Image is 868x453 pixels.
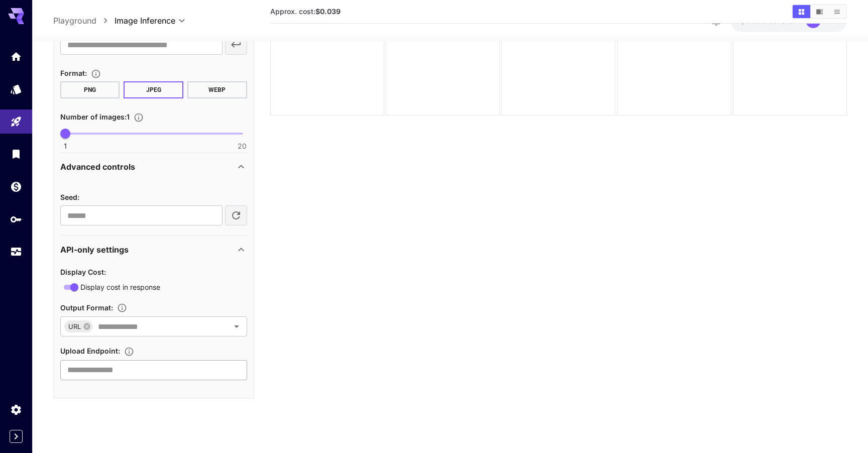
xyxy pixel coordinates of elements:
[10,148,22,160] div: Library
[120,347,138,357] button: Specifies a URL for uploading the generated image as binary data via HTTP PUT, such as an S3 buck...
[10,213,22,225] div: API Keys
[53,15,115,27] nav: breadcrumb
[793,5,810,18] button: Show media in grid view
[130,112,148,123] button: Specify how many images to generate in a single request. Each image generation will be charged se...
[60,193,79,202] span: Seed :
[124,82,183,99] button: JPEG
[10,50,22,63] div: Home
[87,69,105,79] button: Choose the file format for the output image.
[60,268,106,276] span: Display Cost :
[60,113,130,122] span: Number of images : 1
[10,180,22,193] div: Wallet
[10,116,22,128] div: Playground
[60,179,247,226] div: Advanced controls
[828,5,846,18] button: Show media in list view
[187,82,247,99] button: WEBP
[230,319,244,333] button: Open
[10,430,23,443] button: Expand sidebar
[113,303,131,313] button: Specifies how the image is returned based on your use case: base64Data for embedding in code, dat...
[10,403,22,416] div: Settings
[60,161,135,173] p: Advanced controls
[60,244,129,256] p: API-only settings
[64,141,67,151] span: 1
[315,7,341,16] b: $0.039
[10,246,22,258] div: Usage
[763,17,798,25] span: credits left
[811,5,828,18] button: Show media in video view
[80,282,160,293] span: Display cost in response
[60,155,247,179] div: Advanced controls
[64,321,85,332] span: URL
[60,303,113,312] span: Output Format :
[740,17,763,25] span: $0.00
[792,4,847,19] div: Show media in grid viewShow media in video viewShow media in list view
[10,83,22,95] div: Models
[115,15,175,27] span: Image Inference
[270,7,341,16] span: Approx. cost:
[64,320,93,332] div: URL
[60,69,87,78] span: Format :
[818,405,868,453] iframe: Chat Widget
[60,82,120,99] button: PNG
[60,347,120,355] span: Upload Endpoint :
[238,141,247,151] span: 20
[53,15,96,27] a: Playground
[60,238,247,262] div: API-only settings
